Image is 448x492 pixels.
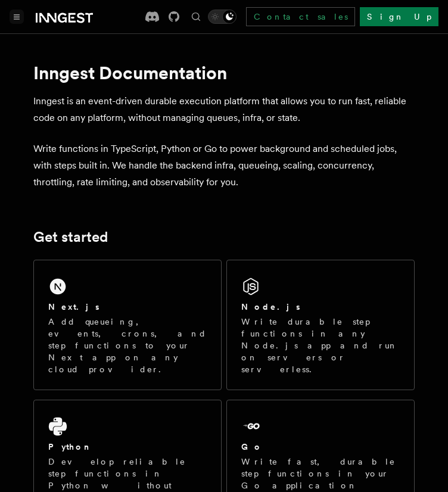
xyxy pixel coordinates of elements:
[241,301,300,313] h2: Node.js
[241,441,263,453] h2: Go
[208,10,237,24] button: Toggle dark mode
[226,260,415,390] a: Node.jsWrite durable step functions in any Node.js app and run on servers or serverless.
[360,7,438,26] a: Sign Up
[246,7,355,26] a: Contact sales
[33,260,222,390] a: Next.jsAdd queueing, events, crons, and step functions to your Next app on any cloud provider.
[33,141,415,191] p: Write functions in TypeScript, Python or Go to power background and scheduled jobs, with steps bu...
[189,10,203,24] button: Find something...
[48,316,207,375] p: Add queueing, events, crons, and step functions to your Next app on any cloud provider.
[48,441,92,453] h2: Python
[241,316,400,375] p: Write durable step functions in any Node.js app and run on servers or serverless.
[33,93,415,126] p: Inngest is an event-driven durable execution platform that allows you to run fast, reliable code ...
[48,301,99,313] h2: Next.js
[33,62,415,83] h1: Inngest Documentation
[33,229,108,245] a: Get started
[10,10,24,24] button: Toggle navigation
